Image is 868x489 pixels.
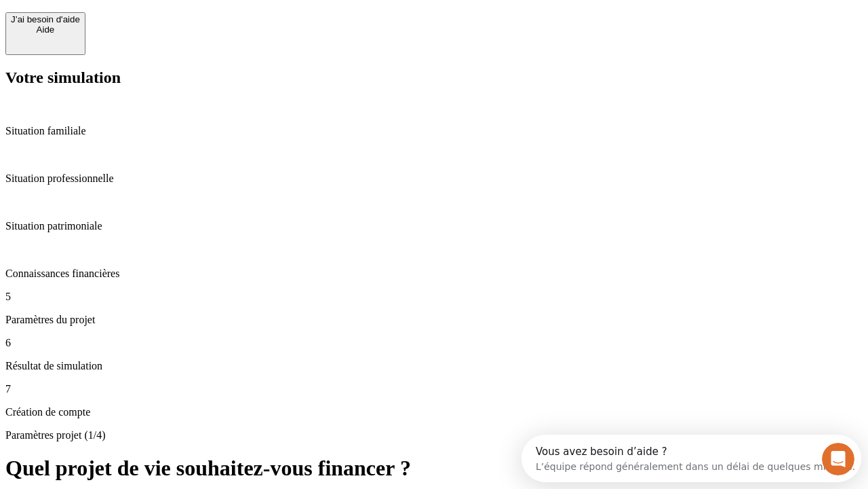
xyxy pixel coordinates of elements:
[521,435,861,482] iframe: Intercom live chat discovery launcher
[5,220,863,232] p: Situation patrimoniale
[5,406,863,418] p: Création de compte
[11,14,80,24] div: J’ai besoin d'aide
[5,383,863,395] p: 7
[5,456,863,481] h1: Quel projet de vie souhaitez-vous financer ?
[14,22,334,37] div: L’équipe répond généralement dans un délai de quelques minutes.
[5,337,863,349] p: 6
[5,12,85,55] button: J’ai besoin d'aideAide
[14,12,334,22] div: Vous avez besoin d’aide ?
[822,443,854,475] iframe: Intercom live chat
[5,5,374,43] div: Ouvrir le Messenger Intercom
[5,291,863,303] p: 5
[5,429,863,441] p: Paramètres projet (1/4)
[5,125,863,137] p: Situation familiale
[5,314,863,326] p: Paramètres du projet
[5,173,863,185] p: Situation professionnelle
[5,268,863,280] p: Connaissances financières
[11,24,80,35] div: Aide
[5,69,863,87] h2: Votre simulation
[5,360,863,372] p: Résultat de simulation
